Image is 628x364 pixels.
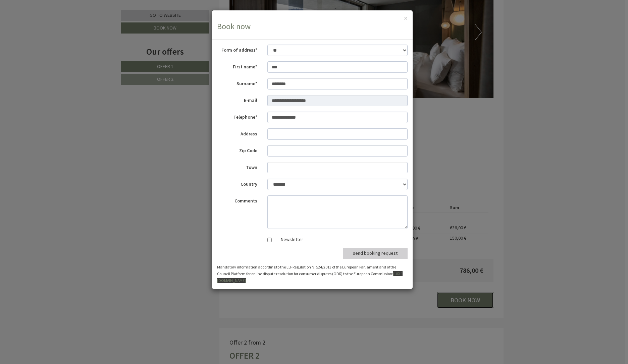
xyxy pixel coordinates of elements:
[212,195,262,204] label: Comments
[212,112,262,121] label: Telephone*
[404,15,408,22] button: ×
[274,236,303,243] label: Newsletter
[212,61,262,70] label: First name*
[212,95,262,104] label: E-mail
[343,248,408,259] button: send booking request
[217,22,408,31] h3: Book now
[212,45,262,54] label: Form of address*
[212,78,262,87] label: Surname*
[212,145,262,154] label: Zip Code
[212,162,262,171] label: Town
[212,128,262,137] label: Address
[217,264,403,283] small: Mandatory information according to the EU-Regulation N. 524/2013 of the European Parliament and o...
[212,179,262,188] label: Country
